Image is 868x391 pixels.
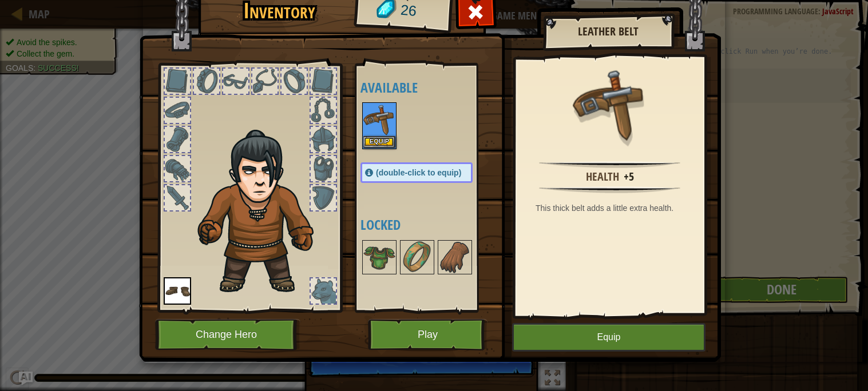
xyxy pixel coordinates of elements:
img: portrait.png [363,241,395,273]
img: hr.png [539,186,680,193]
button: Change Hero [155,319,300,350]
span: (double-click to equip) [376,168,461,177]
img: portrait.png [164,277,191,305]
div: This thick belt adds a little extra health. [536,202,689,214]
button: Play [368,319,487,350]
button: Equip [512,323,706,352]
div: +5 [624,169,634,185]
img: portrait.png [573,67,647,141]
img: hr.png [539,161,680,168]
img: portrait.png [439,241,471,273]
img: hair_2.png [192,129,332,296]
img: portrait.png [363,103,395,135]
h2: Leather Belt [554,25,662,38]
img: portrait.png [401,241,433,273]
div: Health [586,169,619,185]
button: Equip [363,136,395,148]
h4: Available [360,80,496,95]
h4: Locked [360,217,496,232]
